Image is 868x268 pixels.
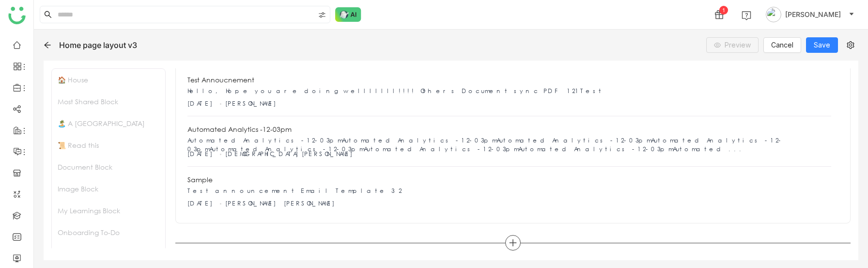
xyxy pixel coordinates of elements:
[187,187,402,195] div: Test announcement Email Template 3 2
[742,11,751,20] img: help.svg
[225,99,279,108] div: [PERSON_NAME]
[706,37,759,53] button: Preview
[335,7,361,22] img: ask-buddy-normal.svg
[187,174,213,185] div: sample
[187,136,831,154] div: Automated Analytics -12-03pmAutomated Analytics -12-03pmAutomated Analytics -12-03pmAutomated Ana...
[8,7,26,24] img: logo
[187,124,292,134] div: Automated Analytics -12-03pm
[52,91,165,112] div: Most Shared Block
[52,134,165,156] div: 📜 Read this
[764,7,856,22] button: [PERSON_NAME]
[806,37,838,53] button: Save
[763,37,801,53] button: Cancel
[225,150,356,158] div: [DEMOGRAPHIC_DATA][PERSON_NAME]
[771,40,793,50] span: Cancel
[52,200,165,221] div: My Learnings Block
[719,6,728,15] div: 1
[785,9,841,20] span: [PERSON_NAME]
[318,11,326,19] img: search-type.svg
[814,40,830,50] span: Save
[52,112,165,134] div: 🏝️ A [GEOGRAPHIC_DATA]
[187,199,216,208] div: [DATE]
[766,7,781,22] img: avatar
[187,75,254,85] div: Test annoucnement
[187,87,604,95] div: Hello, Hope you are doing welllllll!!!! Others Document sync PDF 121Test
[52,243,165,265] div: Rich Text Block
[187,99,216,108] div: [DATE]
[225,199,338,208] div: [PERSON_NAME] [PERSON_NAME]
[59,40,137,50] div: Home page layout v3
[52,69,165,91] div: 🏠 House
[187,150,216,158] div: [DATE]
[52,156,165,178] div: Document Block
[52,221,165,243] div: Onboarding To-Do
[52,178,165,200] div: Image Block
